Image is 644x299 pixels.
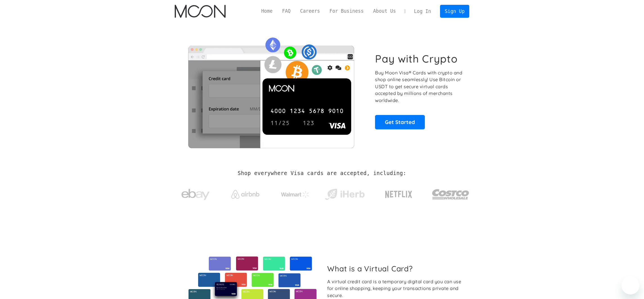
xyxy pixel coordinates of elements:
a: iHerb [324,181,366,205]
img: Moon Cards let you spend your crypto anywhere Visa is accepted. [175,34,367,148]
img: Walmart [281,191,309,198]
a: Log In [409,5,436,17]
a: Home [257,8,277,15]
img: Airbnb [231,190,259,199]
a: Costco [432,178,470,208]
a: Netflix [374,182,424,204]
p: Buy Moon Visa® Cards with crypto and shop online seamlessly! Use Bitcoin or USDT to get secure vi... [375,69,463,104]
h2: Shop everywhere Visa cards are accepted, including: [238,170,406,176]
a: About Us [368,8,401,15]
a: Walmart [274,185,316,201]
a: FAQ [277,8,295,15]
img: Netflix [385,187,413,201]
a: For Business [325,8,368,15]
img: Costco [432,184,470,205]
a: ebay [175,180,217,206]
img: ebay [181,186,210,203]
h1: Pay with Crypto [375,52,458,65]
h2: What is a Virtual Card? [327,264,465,273]
div: A virtual credit card is a temporary digital card you can use for online shopping, keeping your t... [327,278,465,299]
a: Get Started [375,115,425,129]
iframe: Кнопка запуска окна обмена сообщениями [621,276,639,294]
img: iHerb [324,187,366,202]
a: Airbnb [224,184,266,201]
img: Moon Logo [175,5,226,18]
a: Sign Up [440,5,469,17]
a: home [175,5,226,18]
a: Careers [295,8,325,15]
